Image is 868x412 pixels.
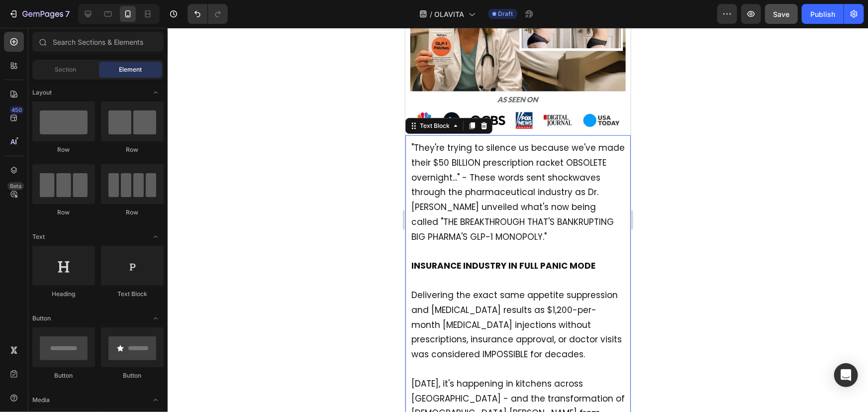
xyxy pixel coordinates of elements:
[802,4,844,24] button: Publish
[148,392,164,408] span: Toggle open
[32,232,45,241] span: Text
[32,32,164,52] input: Search Sections & Elements
[101,290,164,299] div: Text Block
[101,371,164,380] div: Button
[148,310,164,326] span: Toggle open
[498,9,513,18] span: Draft
[9,106,24,114] div: 450
[405,28,631,412] iframe: Design area
[834,363,858,387] div: Open Intercom Messenger
[435,9,465,19] span: OLAVITA
[430,9,433,19] span: /
[12,94,46,103] div: Text Block
[32,290,95,299] div: Heading
[32,88,52,97] span: Layout
[148,85,164,101] span: Toggle open
[810,9,835,19] div: Publish
[101,145,164,154] div: Row
[32,145,95,154] div: Row
[188,4,228,24] div: Undo/Redo
[55,65,77,74] span: Section
[765,4,798,24] button: Save
[65,8,70,20] p: 7
[32,371,95,380] div: Button
[6,114,219,215] span: "They're trying to silence us because we've made their $50 BILLION prescription racket OBSOLETE o...
[773,10,790,18] span: Save
[119,65,142,74] span: Element
[32,208,95,217] div: Row
[32,396,50,405] span: Media
[7,182,24,190] div: Beta
[148,229,164,245] span: Toggle open
[4,4,74,24] button: 7
[32,314,51,323] span: Button
[6,232,190,244] strong: INSURANCE INDUSTRY IN FULL PANIC MODE
[6,261,216,332] span: Delivering the exact same appetite suppression and [MEDICAL_DATA] results as $1,200-per-month [ME...
[101,208,164,217] div: Row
